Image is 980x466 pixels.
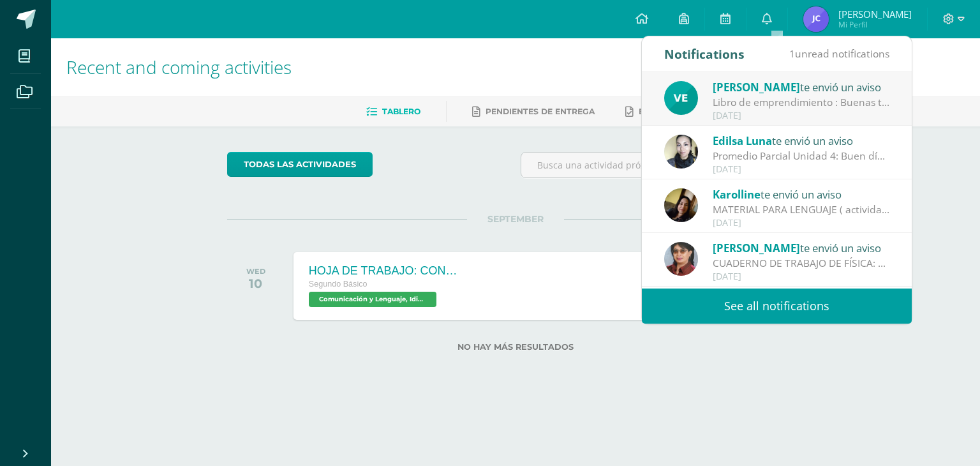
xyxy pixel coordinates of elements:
[664,36,745,71] div: Notifications
[713,187,761,202] span: Karolline
[664,81,698,115] img: aeabfbe216d4830361551c5f8df01f91.png
[789,47,795,61] span: 1
[227,152,373,177] a: todas las Actividades
[713,239,890,256] div: te envió un aviso
[713,79,890,95] div: te envió un aviso
[382,107,420,116] span: Tablero
[66,55,292,79] span: Recent and coming activities
[713,202,890,217] div: MATERIAL PARA LENGUAJE ( actividad formativa) : Buenos días estimados alumnos. Para el día de mañ...
[664,188,698,222] img: fb79f5a91a3aae58e4c0de196cfe63c7.png
[309,264,462,278] div: HOJA DE TRABAJO: CONECTORES TEXTUALES
[664,242,698,276] img: 62738a800ecd8b6fa95d10d0b85c3dbc.png
[664,135,698,169] img: 119c9a59dca757fc394b575038654f60.png
[713,218,890,229] div: [DATE]
[713,256,890,271] div: CUADERNO DE TRABAJO DE FÍSICA: Buen día. Por este medio informo que no recibí el cuaderno de su h...
[713,241,800,255] span: [PERSON_NAME]
[713,95,890,110] div: Libro de emprendimiento : Buenas tardes chicos, mañana traer su libro de emprendimiento, para rea...
[713,149,890,163] div: Promedio Parcial Unidad 4: Buen día, Reciban un cordial saludo. La unidad 4 avanza rápidamente y ...
[639,107,695,116] span: Entregadas
[467,213,564,225] span: SEPTEMBER
[838,8,912,20] span: [PERSON_NAME]
[803,6,829,32] img: dc13916477827c5964e411bc3b1e6715.png
[713,132,890,149] div: te envió un aviso
[366,101,420,122] a: Tablero
[838,19,912,30] span: Mi Perfil
[713,133,772,148] span: Edilsa Luna
[625,101,695,122] a: Entregadas
[713,186,890,202] div: te envió un aviso
[713,80,800,94] span: [PERSON_NAME]
[246,276,265,291] div: 10
[309,292,436,307] span: Comunicación y Lenguaje, Idioma Español 'C'
[642,289,912,324] a: See all notifications
[309,280,367,289] span: Segundo Básico
[713,110,890,121] div: [DATE]
[789,47,889,61] span: unread notifications
[713,271,890,282] div: [DATE]
[472,101,595,122] a: Pendientes de entrega
[521,153,804,177] input: Busca una actividad próxima aquí...
[486,107,595,116] span: Pendientes de entrega
[246,267,265,276] div: WED
[713,164,890,175] div: [DATE]
[227,342,805,352] label: No hay más resultados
